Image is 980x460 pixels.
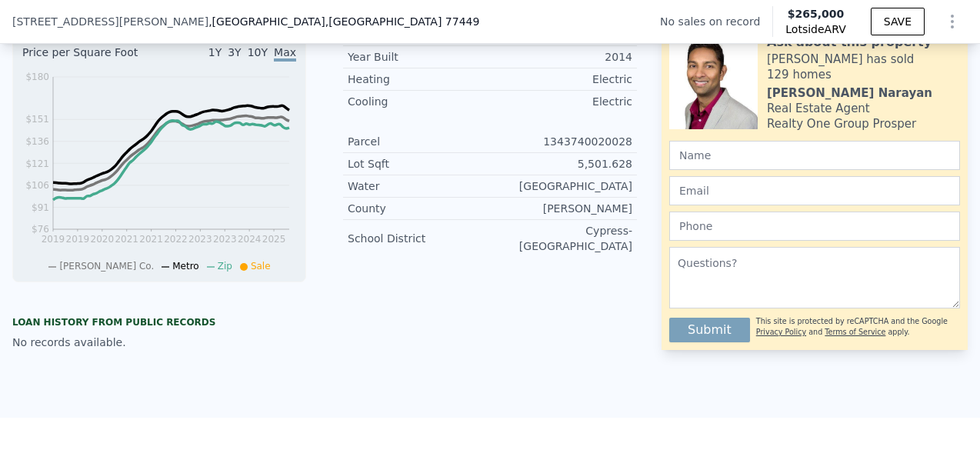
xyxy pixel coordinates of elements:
[669,212,960,241] input: Phone
[172,261,198,272] span: Metro
[66,234,90,245] tspan: 2019
[348,49,490,65] div: Year Built
[348,156,490,172] div: Lot Sqft
[274,46,296,62] span: Max
[490,72,632,87] div: Electric
[669,176,960,205] input: Email
[767,52,960,82] div: [PERSON_NAME] has sold 129 homes
[756,312,960,342] div: This site is protected by reCAPTCHA and the Google and apply.
[22,45,159,69] div: Price per Square Foot
[32,224,49,235] tspan: $76
[348,231,490,246] div: School District
[208,46,222,58] span: 1Y
[871,8,925,35] button: SAVE
[25,180,49,191] tspan: $106
[348,94,490,109] div: Cooling
[490,178,632,194] div: [GEOGRAPHIC_DATA]
[228,46,241,58] span: 3Y
[188,234,212,245] tspan: 2023
[767,101,870,116] div: Real Estate Agent
[669,318,750,342] button: Submit
[115,234,138,245] tspan: 2021
[490,223,632,254] div: Cypress-[GEOGRAPHIC_DATA]
[767,85,932,101] div: [PERSON_NAME] Narayan
[139,234,163,245] tspan: 2021
[208,14,479,29] span: , [GEOGRAPHIC_DATA]
[25,114,49,125] tspan: $151
[325,15,480,28] span: , [GEOGRAPHIC_DATA] 77449
[490,134,632,149] div: 1343740020028
[25,72,49,82] tspan: $180
[262,234,286,245] tspan: 2025
[12,14,208,29] span: [STREET_ADDRESS][PERSON_NAME]
[785,22,845,37] span: Lotside ARV
[490,94,632,109] div: Electric
[788,8,845,20] span: $265,000
[238,234,262,245] tspan: 2024
[660,14,772,29] div: No sales on record
[32,202,49,213] tspan: $91
[669,141,960,170] input: Name
[756,328,806,336] a: Privacy Policy
[490,156,632,172] div: 5,501.628
[59,261,154,272] span: [PERSON_NAME] Co.
[348,134,490,149] div: Parcel
[490,201,632,216] div: [PERSON_NAME]
[164,234,188,245] tspan: 2022
[218,261,232,272] span: Zip
[25,136,49,147] tspan: $136
[937,6,968,37] button: Show Options
[12,316,306,328] div: Loan history from public records
[91,234,115,245] tspan: 2020
[42,234,65,245] tspan: 2019
[348,72,490,87] div: Heating
[213,234,237,245] tspan: 2023
[825,328,885,336] a: Terms of Service
[348,201,490,216] div: County
[767,116,916,132] div: Realty One Group Prosper
[25,158,49,169] tspan: $121
[348,178,490,194] div: Water
[490,49,632,65] div: 2014
[12,335,306,350] div: No records available.
[251,261,271,272] span: Sale
[248,46,268,58] span: 10Y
